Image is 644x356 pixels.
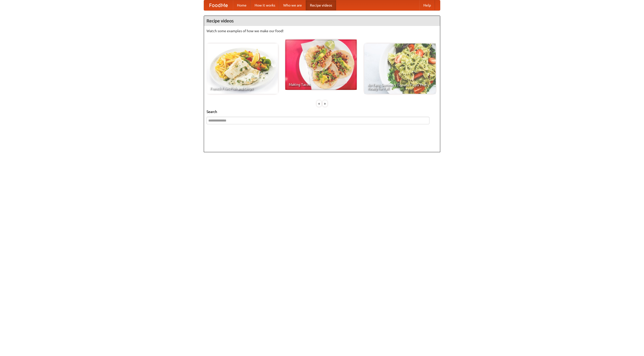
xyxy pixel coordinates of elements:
[251,0,279,10] a: How it works
[289,83,353,86] span: Making Tacos
[364,44,436,94] a: An Easy, Summery Tomato Pasta That's Ready for Fall
[204,0,233,10] a: FoodMe
[306,0,336,10] a: Recipe videos
[207,109,437,114] h5: Search
[419,0,435,10] a: Help
[233,0,251,10] a: Home
[207,28,437,33] p: Watch some examples of how we make our food!
[368,83,432,90] span: An Easy, Summery Tomato Pasta That's Ready for Fall
[204,16,440,26] h4: Recipe videos
[207,44,278,94] a: French Fries Fish and Chips
[317,100,321,107] div: «
[279,0,306,10] a: Who we are
[285,39,357,90] a: Making Tacos
[323,100,327,107] div: »
[210,87,274,90] span: French Fries Fish and Chips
